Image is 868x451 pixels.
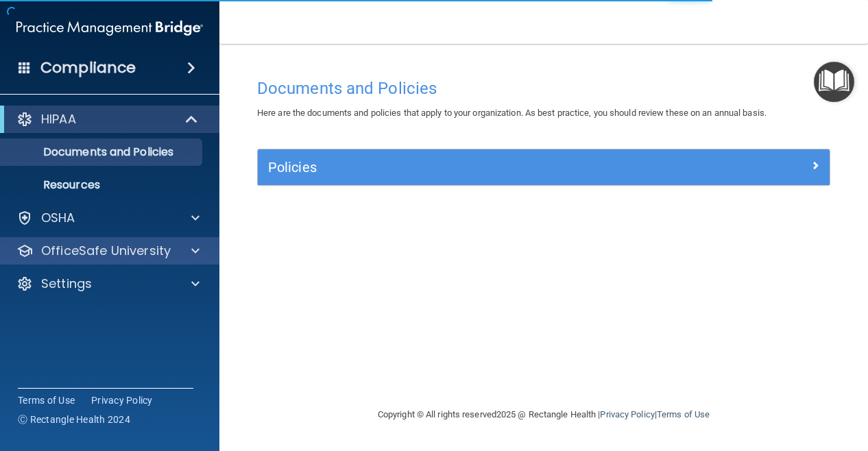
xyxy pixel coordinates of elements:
p: Settings [41,276,92,292]
p: HIPAA [41,111,76,127]
button: Open Resource Center [814,62,854,102]
p: Resources [9,178,196,192]
p: OfficeSafe University [41,243,171,259]
div: Copyright © All rights reserved 2025 @ Rectangle Health | | [293,393,794,437]
p: Documents and Policies [9,145,196,159]
a: Terms of Use [18,393,75,407]
a: OSHA [16,210,200,226]
a: Settings [16,276,200,292]
span: Ⓒ Rectangle Health 2024 [18,413,130,426]
h4: Compliance [40,58,136,77]
span: Here are the documents and policies that apply to your organization. As best practice, you should... [257,108,767,118]
a: Terms of Use [657,409,710,419]
p: OSHA [41,210,75,226]
a: Policies [268,156,819,178]
h4: Documents and Policies [257,80,830,97]
a: OfficeSafe University [16,243,200,259]
a: Privacy Policy [600,409,654,419]
h5: Policies [268,160,677,175]
img: PMB logo [16,14,203,42]
a: HIPAA [16,111,199,127]
a: Privacy Policy [91,393,153,407]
